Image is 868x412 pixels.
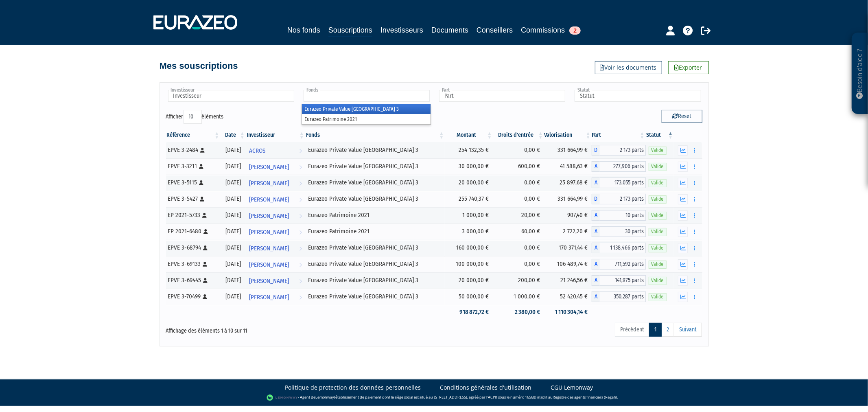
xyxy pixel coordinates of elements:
[544,191,592,207] td: 331 664,99 €
[308,211,442,219] div: Eurazeo Patrimoine 2021
[592,161,646,172] div: A - Eurazeo Private Value Europe 3
[168,260,218,268] div: EPVE 3-69133
[223,292,243,301] div: [DATE]
[592,210,646,221] div: A - Eurazeo Patrimoine 2021
[203,294,208,299] i: [Français] Personne physique
[649,261,667,268] span: Valide
[592,161,600,172] span: A
[299,225,302,240] i: Voir l'investisseur
[184,110,202,124] select: Afficheréléments
[299,192,302,207] i: Voir l'investisseur
[544,240,592,256] td: 170 371,44 €
[493,305,544,319] td: 2 380,00 €
[445,207,493,224] td: 1 000,00 €
[166,322,383,335] div: Affichage des éléments 1 à 10 sur 11
[168,146,218,154] div: EPVE 3-2484
[308,292,442,301] div: Eurazeo Private Value [GEOGRAPHIC_DATA] 3
[246,207,305,224] a: [PERSON_NAME]
[445,224,493,240] td: 3 000,00 €
[445,175,493,191] td: 20 000,00 €
[493,240,544,256] td: 0,00 €
[445,158,493,175] td: 30 000,00 €
[249,176,289,191] span: [PERSON_NAME]
[246,191,305,207] a: [PERSON_NAME]
[600,243,646,253] span: 1 138,466 parts
[592,275,646,286] div: A - Eurazeo Private Value Europe 3
[246,128,305,142] th: Investisseur: activer pour trier la colonne par ordre croissant
[600,194,646,204] span: 2 173 parts
[592,194,600,204] span: D
[445,240,493,256] td: 160 000,00 €
[592,178,600,188] span: A
[544,158,592,175] td: 41 588,63 €
[249,257,289,272] span: [PERSON_NAME]
[203,278,208,283] i: [Français] Personne physique
[600,275,646,286] span: 141,975 parts
[249,160,289,175] span: [PERSON_NAME]
[308,243,442,252] div: Eurazeo Private Value [GEOGRAPHIC_DATA] 3
[674,323,702,337] a: Suivant
[649,147,667,154] span: Valide
[305,128,445,142] th: Fonds: activer pour trier la colonne par ordre croissant
[493,191,544,207] td: 0,00 €
[649,293,667,301] span: Valide
[223,243,243,252] div: [DATE]
[308,162,442,171] div: Eurazeo Private Value [GEOGRAPHIC_DATA] 3
[649,323,662,337] a: 1
[544,224,592,240] td: 2 722,20 €
[223,260,243,268] div: [DATE]
[168,211,218,219] div: EP 2021-5733
[445,305,493,319] td: 918 872,72 €
[662,110,702,123] button: Reset
[649,212,667,219] span: Valide
[160,61,238,71] h4: Mes souscriptions
[592,145,646,156] div: D - Eurazeo Private Value Europe 3
[440,384,532,392] a: Conditions générales d'utilisation
[649,195,667,203] span: Valide
[203,262,208,267] i: [Français] Personne physique
[308,146,442,154] div: Eurazeo Private Value [GEOGRAPHIC_DATA] 3
[592,226,646,237] div: A - Eurazeo Patrimoine 2021
[544,272,592,289] td: 21 246,56 €
[600,259,646,270] span: 711,592 parts
[445,256,493,272] td: 100 000,00 €
[649,179,667,187] span: Valide
[592,259,646,270] div: A - Eurazeo Private Value Europe 3
[267,394,298,402] img: logo-lemonway.png
[299,241,302,256] i: Voir l'investisseur
[246,224,305,240] a: [PERSON_NAME]
[661,323,674,337] a: 2
[477,24,513,36] a: Conseillers
[544,256,592,272] td: 106 489,74 €
[299,208,302,224] i: Voir l'investisseur
[649,228,667,236] span: Valide
[299,257,302,272] i: Voir l'investisseur
[551,384,593,392] a: CGU Lemonway
[203,213,207,218] i: [Français] Personne physique
[668,61,709,74] a: Exporter
[493,224,544,240] td: 60,00 €
[600,178,646,188] span: 173,055 parts
[166,128,221,142] th: Référence : activer pour trier la colonne par ordre croissant
[223,146,243,154] div: [DATE]
[246,158,305,175] a: [PERSON_NAME]
[308,178,442,187] div: Eurazeo Private Value [GEOGRAPHIC_DATA] 3
[168,195,218,203] div: EPVE 3-5427
[493,175,544,191] td: 0,00 €
[166,110,224,124] label: Afficher éléments
[380,24,423,36] a: Investisseurs
[287,24,320,36] a: Nos fonds
[493,289,544,305] td: 1 000,00 €
[199,164,204,169] i: [Français] Personne physique
[246,142,305,158] a: ACROS
[168,243,218,252] div: EPVE 3-68794
[855,37,865,110] p: Besoin d'aide ?
[493,272,544,289] td: 200,00 €
[592,291,600,302] span: A
[246,272,305,289] a: [PERSON_NAME]
[600,210,646,221] span: 10 parts
[203,245,208,250] i: [Français] Personne physique
[493,256,544,272] td: 0,00 €
[249,290,289,305] span: [PERSON_NAME]
[223,211,243,219] div: [DATE]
